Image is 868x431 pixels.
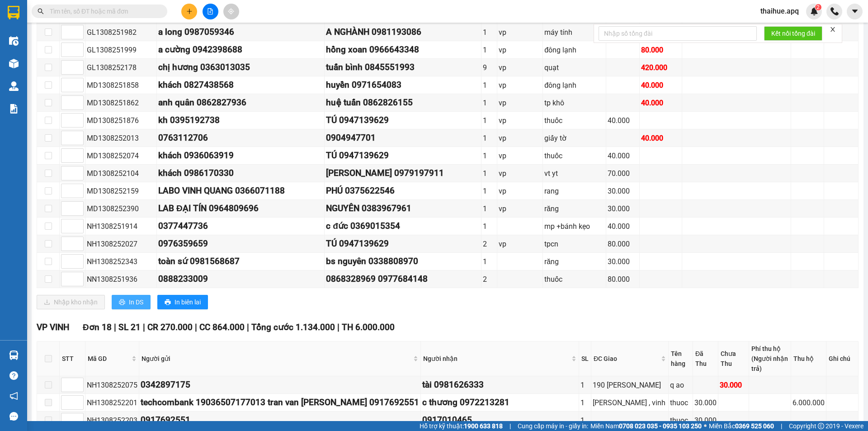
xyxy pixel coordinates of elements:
td: MD1308252013 [85,129,157,147]
span: Hỗ trợ kỹ thuật: [420,421,503,431]
div: 1 [483,185,495,197]
td: MD1308252390 [85,200,157,218]
div: tp khô [544,97,604,109]
div: GL1308251999 [87,44,155,56]
div: thuốc [544,150,604,161]
div: toàn sứ 0981568687 [158,255,323,268]
img: warehouse-icon [9,350,19,360]
div: 1 [483,44,495,56]
div: 0868328969 0977684148 [326,272,480,286]
div: NH1308252343 [87,256,155,267]
button: printerIn DS [112,295,151,309]
div: 0917692551 [141,413,419,427]
div: MD1308252390 [87,203,155,214]
div: GL1308251982 [87,27,155,38]
span: In biên lai [175,297,201,307]
div: huệ tuấn 0862826155 [326,96,480,109]
div: 1 [580,379,590,391]
div: thuoc [670,397,691,408]
div: a cường 0942398688 [158,43,323,57]
strong: 1900 633 818 [464,422,503,430]
span: VP VINH [37,322,69,332]
div: bs nguyên 0338808970 [326,255,480,268]
div: 1 [483,80,495,91]
div: 1 [483,221,495,232]
div: 1 [580,415,590,426]
div: MD1308251862 [87,97,155,109]
div: c đức 0369015354 [326,219,480,233]
th: Phí thu hộ (Người nhận trả) [749,341,791,376]
div: 40.000 [608,150,638,161]
th: STT [60,341,85,376]
span: CR 270.000 [147,322,193,332]
div: khách 0827438568 [158,78,323,92]
span: 2 [816,4,820,10]
td: NH1308252343 [85,253,157,270]
div: MD1308251876 [87,115,155,126]
div: rang [544,185,604,197]
td: GL1308252178 [85,59,157,76]
div: 0377447736 [158,219,323,233]
span: file-add [207,8,213,14]
div: vp [499,97,541,109]
span: CC 864.000 [199,322,245,332]
div: vp [499,27,541,38]
span: printer [165,299,171,306]
div: tuấn bình 0845551993 [326,61,480,74]
img: phone-icon [830,7,839,15]
td: NN1308251936 [85,270,157,288]
div: LABO VINH QUANG 0366071188 [158,184,323,198]
div: 1 [483,256,495,267]
img: solution-icon [9,104,19,114]
td: NH1308251914 [85,218,157,235]
div: 1 [483,97,495,109]
div: 1 [483,27,495,38]
div: MD1308252104 [87,168,155,179]
div: a long 0987059346 [158,25,323,39]
div: răng [544,203,604,214]
div: vt yt [544,168,604,179]
span: | [247,322,249,332]
div: đông lạnh [544,44,604,56]
div: 1 [483,150,495,161]
div: hồng xoan 0966643348 [326,43,480,57]
div: q ao [670,379,691,391]
span: Kết nối tổng đài [771,28,815,38]
span: ĐC Giao [594,354,659,364]
td: GL1308251982 [85,24,157,41]
div: NH1308252201 [87,397,137,408]
span: Cung cấp máy in - giấy in: [518,421,588,431]
span: | [781,421,782,431]
span: notification [9,392,18,400]
div: NH1308251914 [87,221,155,232]
div: 0763112706 [158,131,323,145]
div: 80.000 [608,274,638,285]
strong: 0369 525 060 [735,422,774,430]
span: Miền Nam [590,421,702,431]
div: 40.000 [641,80,680,91]
input: Tìm tên, số ĐT hoặc mã đơn [50,6,156,16]
div: huyền 0971654083 [326,78,480,92]
div: 30.000 [608,203,638,214]
span: | [195,322,197,332]
span: question-circle [9,371,18,380]
div: 6.000.000 [793,397,825,408]
span: aim [228,8,234,14]
div: c thương 0972213281 [422,396,577,409]
img: warehouse-icon [9,81,19,91]
div: MD1308251858 [87,80,155,91]
div: 9 [483,62,495,73]
td: NH1308252075 [85,376,139,394]
div: 0917010465 [422,413,577,427]
div: 2 [483,274,495,285]
div: 0342897175 [141,378,419,392]
div: [PERSON_NAME] 0979197911 [326,166,480,180]
span: search [38,8,44,14]
div: 30.000 [694,415,717,426]
div: thuốc [544,115,604,126]
div: 1 [483,168,495,179]
span: plus [186,8,193,14]
th: Tên hàng [669,341,693,376]
th: Ghi chú [826,341,859,376]
td: MD1308251862 [85,94,157,112]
